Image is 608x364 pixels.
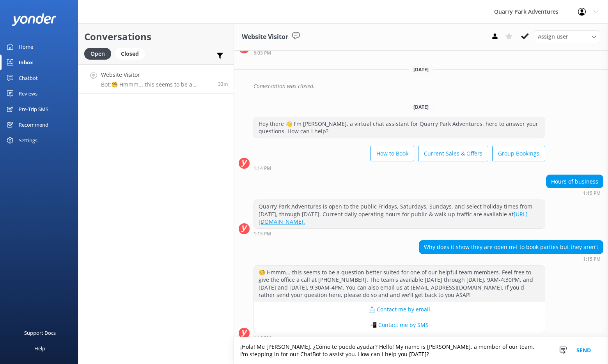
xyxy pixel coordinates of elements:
[19,117,48,133] div: Recommend
[253,336,271,341] strong: 1:16 PM
[19,101,48,117] div: Pre-Trip SMS
[19,55,33,70] div: Inbox
[492,146,545,161] button: Group Bookings
[234,337,608,364] textarea: ¡Hola! Me [PERSON_NAME]. ¿Cómo te puedo ayudar? Hello! My name is [PERSON_NAME], a member of our ...
[218,81,228,87] span: Sep 08 2025 01:15pm (UTC -07:00) America/Tijuana
[12,13,57,26] img: yonder-white-logo.png
[34,341,45,356] div: Help
[24,325,56,341] div: Support Docs
[254,302,545,317] button: 📩 Contact me by email
[254,317,545,333] button: 📲 Contact me by SMS
[84,49,115,58] a: Open
[19,70,38,86] div: Chatbot
[419,256,603,262] div: Sep 08 2025 01:15pm (UTC -07:00) America/Tijuana
[409,66,433,73] span: [DATE]
[259,210,528,226] a: [URL][DOMAIN_NAME].
[253,166,271,171] strong: 1:14 PM
[101,81,212,88] p: Bot: 🧐 Hmmm... this seems to be a question better suited for one of our helpful team members. Fee...
[254,266,545,302] div: 🧐 Hmmm... this seems to be a question better suited for one of our helpful team members. Feel fre...
[409,104,433,110] span: [DATE]
[84,48,111,60] div: Open
[19,39,33,55] div: Home
[418,146,488,161] button: Current Sales & Offers
[583,257,601,262] strong: 1:15 PM
[546,190,603,196] div: Sep 08 2025 01:15pm (UTC -07:00) America/Tijuana
[84,29,228,44] h2: Conversations
[253,51,271,55] strong: 5:03 PM
[115,49,149,58] a: Closed
[569,337,598,364] button: Send
[101,71,212,79] h4: Website Visitor
[534,30,600,43] div: Assign User
[239,80,603,93] div: 2025-09-05T21:12:50.438
[419,240,603,254] div: Why does it show they are open m-f to book parties but they aren’t
[19,86,37,101] div: Reviews
[538,32,568,41] span: Assign user
[78,64,234,94] a: Website VisitorBot:🧐 Hmmm... this seems to be a question better suited for one of our helpful tea...
[253,335,545,341] div: Sep 08 2025 01:16pm (UTC -07:00) America/Tijuana
[254,200,545,228] div: Quarry Park Adventures is open to the public Fridays, Saturdays, Sundays, and select holiday time...
[253,165,545,171] div: Sep 08 2025 01:14pm (UTC -07:00) America/Tijuana
[254,117,545,138] div: Hey there 👋 I'm [PERSON_NAME], a virtual chat assistant for Quarry Park Adventures, here to answe...
[253,231,271,236] strong: 1:15 PM
[253,231,545,236] div: Sep 08 2025 01:15pm (UTC -07:00) America/Tijuana
[19,133,37,148] div: Settings
[242,32,288,42] h3: Website Visitor
[253,80,603,93] div: Conversation was closed.
[253,50,545,55] div: Sep 04 2025 05:03pm (UTC -07:00) America/Tijuana
[583,191,601,196] strong: 1:15 PM
[115,48,145,60] div: Closed
[546,175,603,188] div: Hours of business
[370,146,414,161] button: How to Book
